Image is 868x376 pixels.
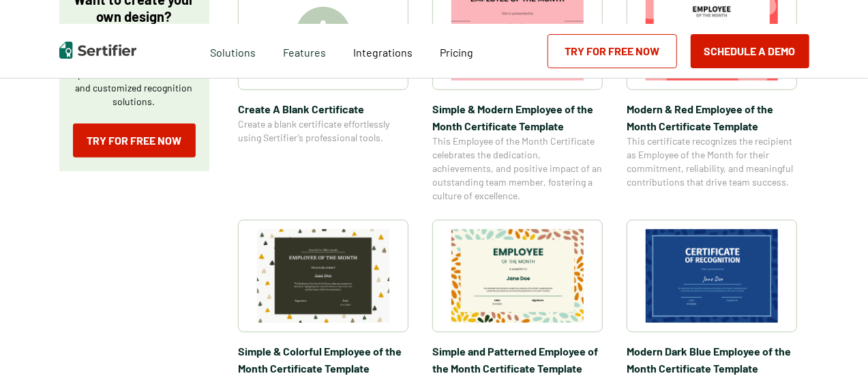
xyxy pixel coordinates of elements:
span: Simple & Modern Employee of the Month Certificate Template [432,100,603,134]
img: Sertifier | Digital Credentialing Platform [59,42,136,59]
span: This certificate recognizes the recipient as Employee of the Month for their commitment, reliabil... [627,134,797,189]
img: Simple and Patterned Employee of the Month Certificate Template [451,229,584,323]
button: Schedule a Demo [691,34,809,68]
span: Features [283,42,326,59]
img: Create A Blank Certificate [296,7,350,61]
img: Simple & Colorful Employee of the Month Certificate Template [257,229,389,323]
span: Create A Blank Certificate [238,100,408,117]
a: Try for Free Now [73,124,196,158]
span: Modern & Red Employee of the Month Certificate Template [627,100,797,134]
span: Solutions [210,42,256,59]
span: This Employee of the Month Certificate celebrates the dedication, achievements, and positive impa... [432,134,603,203]
img: Modern Dark Blue Employee of the Month Certificate Template [646,229,778,323]
span: Create a blank certificate effortlessly using Sertifier’s professional tools. [238,117,408,145]
a: Try for Free Now [548,34,677,68]
a: Integrations [353,42,413,59]
a: Pricing [440,42,473,59]
span: Integrations [353,46,413,59]
span: Pricing [440,46,473,59]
